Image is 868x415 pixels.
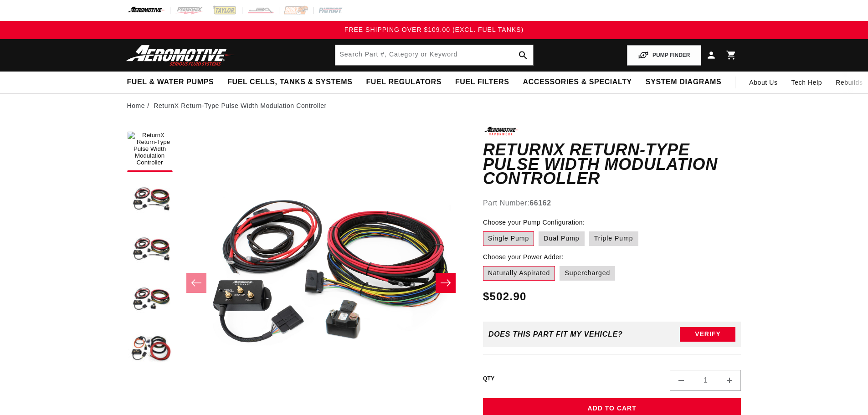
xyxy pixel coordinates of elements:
button: Load image 1 in gallery view [127,127,173,172]
label: Supercharged [560,266,615,281]
button: Load image 4 in gallery view [127,277,173,323]
summary: Tech Help [785,72,829,93]
span: FREE SHIPPING OVER $109.00 (EXCL. FUEL TANKS) [344,26,524,33]
summary: Fuel Regulators [359,72,448,93]
button: Slide left [186,273,206,293]
label: QTY [483,375,495,383]
span: Accessories & Specialty [523,77,632,87]
span: Fuel Regulators [366,77,441,87]
div: Part Number: [483,197,741,209]
span: Fuel Filters [455,77,509,87]
label: Triple Pump [589,231,638,246]
h1: ReturnX Return-Type Pulse Width Modulation Controller [483,143,741,186]
button: Load image 5 in gallery view [127,327,173,373]
strong: 66162 [529,199,551,207]
input: Search by Part Number, Category or Keyword [335,45,533,65]
span: Fuel Cells, Tanks & Systems [227,77,352,87]
img: Aeromotive [123,45,237,66]
span: Fuel & Water Pumps [127,77,214,87]
summary: System Diagrams [639,72,728,93]
summary: Fuel Filters [448,72,516,93]
span: Rebuilds [836,77,863,87]
label: Single Pump [483,231,534,246]
span: Tech Help [791,77,822,87]
span: System Diagrams [646,77,721,87]
button: search button [513,45,533,65]
summary: Accessories & Specialty [516,72,639,93]
span: $502.90 [483,288,527,305]
a: About Us [742,72,784,93]
button: Load image 2 in gallery view [127,177,173,222]
legend: Choose your Power Adder: [483,252,565,262]
button: Load image 3 in gallery view [127,227,173,272]
li: ReturnX Return-Type Pulse Width Modulation Controller [154,101,327,111]
summary: Fuel & Water Pumps [120,72,221,93]
nav: breadcrumbs [127,101,741,111]
legend: Choose your Pump Configuration: [483,218,586,227]
button: PUMP FINDER [627,45,701,66]
summary: Fuel Cells, Tanks & Systems [221,72,359,93]
button: Slide right [436,273,456,293]
div: Does This part fit My vehicle? [488,330,623,338]
a: Home [127,101,145,111]
label: Dual Pump [539,231,584,246]
button: Verify [680,327,735,342]
label: Naturally Aspirated [483,266,555,281]
span: About Us [749,79,777,86]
